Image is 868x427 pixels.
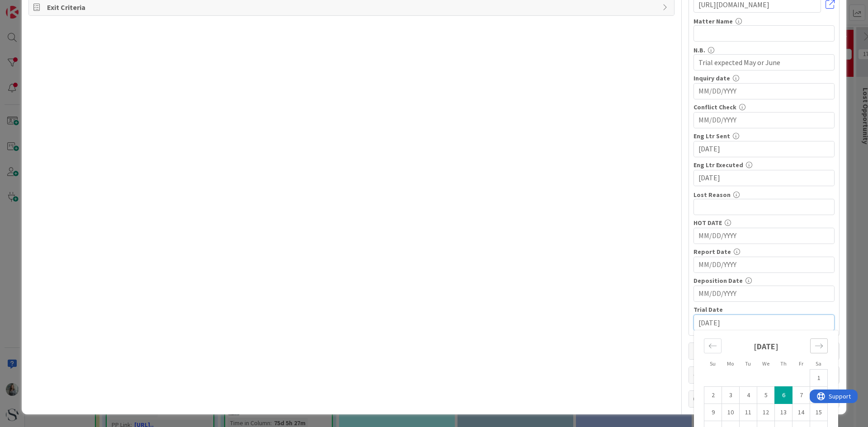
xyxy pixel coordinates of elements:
[693,133,835,139] div: Eng Ltr Sent
[698,141,830,157] input: MM/DD/YYYY
[693,46,705,54] label: N.B.
[780,360,787,367] small: Th
[693,306,835,313] div: Trial Date
[693,104,835,110] div: Conflict Check
[775,404,793,421] td: Thursday, 11/13/2025 12:00 PM
[19,1,41,12] span: Support
[799,360,803,367] small: Fr
[693,17,733,25] label: Matter Name
[722,404,740,421] td: Monday, 11/10/2025 12:00 PM
[816,360,821,367] small: Sa
[793,404,810,421] td: Friday, 11/14/2025 12:00 PM
[727,360,734,367] small: Mo
[693,162,835,168] div: Eng Ltr Executed
[693,191,731,199] label: Lost Reason
[740,404,757,421] td: Tuesday, 11/11/2025 12:00 PM
[698,228,830,244] input: MM/DD/YYYY
[704,387,722,404] td: Sunday, 11/02/2025 12:00 PM
[775,387,793,404] td: Selected. Thursday, 11/06/2025 12:00 PM
[698,170,830,186] input: MM/DD/YYYY
[757,404,775,421] td: Wednesday, 11/12/2025 12:00 PM
[698,84,830,99] input: MM/DD/YYYY
[698,286,830,301] input: MM/DD/YYYY
[47,2,658,13] span: Exit Criteria
[698,315,830,330] input: MM/DD/YYYY
[693,249,835,255] div: Report Date
[762,360,769,367] small: We
[745,360,751,367] small: Tu
[698,113,830,128] input: MM/DD/YYYY
[693,277,835,284] div: Deposition Date
[698,257,830,272] input: MM/DD/YYYY
[810,387,828,404] td: Saturday, 11/08/2025 12:00 PM
[810,370,828,387] td: Saturday, 11/01/2025 12:00 PM
[693,75,835,81] div: Inquiry date
[740,387,757,404] td: Tuesday, 11/04/2025 12:00 PM
[722,387,740,404] td: Monday, 11/03/2025 12:00 PM
[810,338,828,353] div: Move forward to switch to the next month.
[693,220,835,226] div: HOT DATE
[810,404,828,421] td: Saturday, 11/15/2025 12:00 PM
[793,387,810,404] td: Friday, 11/07/2025 12:00 PM
[754,341,778,352] strong: [DATE]
[710,360,716,367] small: Su
[704,338,722,353] div: Move backward to switch to the previous month.
[704,404,722,421] td: Sunday, 11/09/2025 12:00 PM
[757,387,775,404] td: Wednesday, 11/05/2025 12:00 PM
